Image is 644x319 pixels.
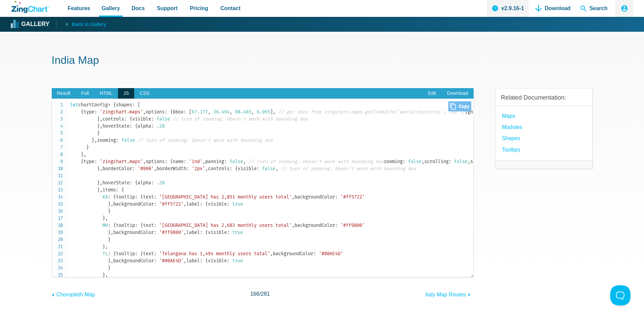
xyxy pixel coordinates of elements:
[281,166,416,171] span: // turn of zooming. Doesn't work with bounding box
[100,159,143,164] span: 'zingchart.maps'
[52,288,95,299] a: Choropleth Map
[70,102,78,108] span: let
[100,187,102,193] span: ,
[132,4,145,13] span: Docs
[205,258,208,264] span: {
[159,230,184,235] span: '#ff9800'
[208,109,211,115] span: ,
[189,109,192,115] span: [
[81,159,84,164] span: {
[113,251,116,257] span: {
[184,159,186,164] span: :
[170,159,173,164] span: {
[154,258,157,264] span: :
[102,215,105,221] span: }
[132,166,135,171] span: :
[335,222,338,228] span: :
[173,116,308,122] span: // turn of zooming. Doesn't work with bounding box
[154,166,157,171] span: ,
[159,222,292,228] span: '[GEOGRAPHIC_DATA] has 2,683 monthly users total'
[52,53,593,69] h1: India Map
[261,291,270,297] span: 281
[154,230,157,235] span: :
[454,159,468,164] span: false
[200,230,202,235] span: :
[11,19,49,29] a: Gallery
[170,109,173,115] span: {
[97,123,100,129] span: }
[230,159,243,164] span: false
[610,285,630,305] iframe: Toggle Customer Support
[502,123,522,132] a: modules
[157,123,165,129] span: .28
[129,116,132,122] span: {
[151,116,154,122] span: :
[100,123,102,129] span: ,
[165,109,167,115] span: :
[340,194,365,200] span: '#ff5722'
[425,288,474,299] a: Italy Map Routes
[154,222,157,228] span: :
[292,194,294,200] span: ,
[21,21,49,27] strong: Gallery
[232,201,243,207] span: true
[105,215,108,221] span: ,
[111,230,113,235] span: ,
[270,109,273,115] span: ]
[135,222,138,228] span: :
[189,159,202,164] span: 'ind'
[92,137,94,143] span: }
[100,166,102,171] span: ,
[94,88,118,99] span: HTML
[111,201,113,207] span: ,
[227,230,230,235] span: :
[138,166,154,171] span: '#000'
[97,187,100,193] span: }
[94,159,97,164] span: :
[319,251,343,257] span: '#00AE4D'
[422,159,424,164] span: ,
[108,102,111,108] span: =
[157,4,177,13] span: Support
[100,180,102,186] span: ,
[116,187,119,193] span: :
[159,194,292,200] span: '[GEOGRAPHIC_DATA] has 2,851 monthly users total'
[76,88,94,99] span: Full
[235,109,251,115] span: 98.403
[227,258,230,264] span: :
[186,166,189,171] span: :
[86,144,89,150] span: }
[184,258,186,264] span: ,
[403,159,405,164] span: :
[151,123,154,129] span: :
[257,109,270,115] span: 6.965
[134,88,155,99] span: CSS
[116,137,119,143] span: :
[151,180,154,186] span: :
[157,116,170,122] span: false
[135,251,138,257] span: :
[97,180,100,186] span: }
[68,4,90,13] span: Features
[243,159,246,164] span: ,
[108,222,111,228] span: :
[335,194,338,200] span: :
[124,116,127,122] span: :
[250,291,259,297] span: 166
[108,251,111,257] span: :
[157,180,165,186] span: .28
[138,102,140,108] span: [
[113,194,116,200] span: {
[190,4,208,13] span: Pricing
[192,166,205,171] span: '2px'
[140,251,143,257] span: {
[159,201,184,207] span: '#ff5722'
[262,166,276,171] span: false
[425,292,466,297] span: Italy Map Routes
[200,201,202,207] span: :
[154,251,157,257] span: :
[468,159,470,164] span: ,
[102,4,120,13] span: Gallery
[121,187,124,193] span: {
[102,222,108,228] span: MH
